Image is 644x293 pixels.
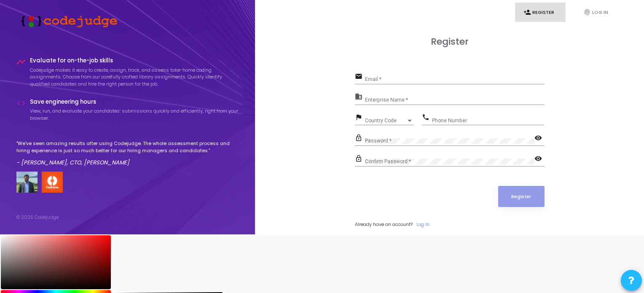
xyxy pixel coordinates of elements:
[42,172,63,193] img: company-logo
[365,118,406,123] span: Country Code
[365,77,545,83] input: Email
[422,113,432,123] mat-icon: phone
[16,57,26,67] i: timeline
[355,154,365,164] mat-icon: lock_outline
[498,186,545,207] button: Register
[30,57,239,64] h4: Evaluate for on-the-job skills
[432,118,544,124] input: Phone Number
[16,99,26,108] i: code
[365,97,545,103] input: Enterprise Name
[583,8,591,16] i: fingerprint
[355,134,365,144] mat-icon: lock_outline
[416,221,429,228] a: Log In
[575,3,625,22] a: fingerprintLog In
[355,92,365,102] mat-icon: business
[355,36,545,47] h3: Register
[355,221,413,228] span: Already have an account?
[30,67,239,88] p: Codejudge makes it easy to create, assign, track, and assess take-home coding assignments. Choose...
[523,8,531,16] i: person_add
[16,140,239,154] p: "We've seen amazing results after using Codejudge. The whole assessment process and hiring experi...
[515,3,566,22] a: person_addRegister
[16,172,38,193] img: user image
[534,154,545,164] mat-icon: visibility
[16,214,59,221] div: © 2025 Codejudge
[534,134,545,144] mat-icon: visibility
[30,108,239,121] p: View, run, and evaluate your candidates’ submissions quickly and efficiently, right from your bro...
[355,113,365,123] mat-icon: flag
[16,159,129,167] em: - [PERSON_NAME], CTO, [PERSON_NAME]
[355,72,365,82] mat-icon: email
[30,99,239,105] h4: Save engineering hours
